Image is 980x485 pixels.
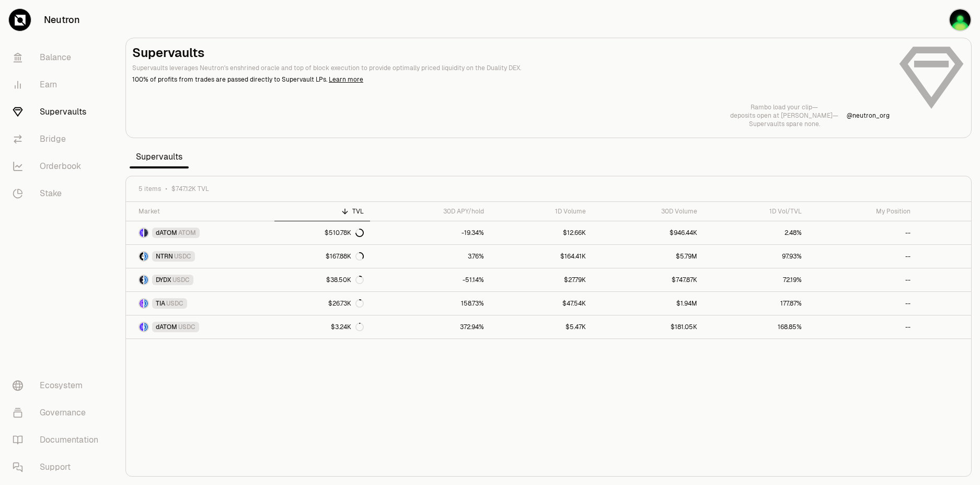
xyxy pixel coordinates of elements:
[178,323,195,331] span: USDC
[490,221,592,244] a: $12.66K
[281,207,364,216] div: TVL
[329,75,363,84] a: Learn more
[592,221,704,244] a: $946.44K
[126,292,274,315] a: TIA LogoUSDC LogoTIAUSDC
[126,245,274,268] a: NTRN LogoUSDC LogoNTRNUSDC
[139,207,268,216] div: Market
[4,399,113,426] a: Governance
[4,372,113,399] a: Ecosystem
[490,268,592,291] a: $27.79K
[730,103,838,128] a: Rambo load your clip—deposits open at [PERSON_NAME]—Supervaults spare none.
[130,146,189,167] span: Supervaults
[4,98,113,126] a: Supervaults
[730,111,838,120] p: deposits open at [PERSON_NAME]—
[126,315,274,339] a: dATOM LogoUSDC LogodATOMUSDC
[156,276,171,284] span: DYDX
[132,75,890,84] p: 100% of profits from trades are passed directly to Supervault LPs.
[156,323,177,331] span: dATOM
[730,103,838,111] p: Rambo load your clip—
[808,292,917,315] a: --
[704,268,808,291] a: 72.19%
[949,8,972,31] img: keplerjp
[132,44,890,61] h2: Supervaults
[132,63,890,73] p: Supervaults leverages Neutron's enshrined oracle and top of block execution to provide optimally ...
[140,229,143,237] img: dATOM Logo
[4,153,113,180] a: Orderbook
[172,276,190,284] span: USDC
[490,315,592,339] a: $5.47K
[144,229,148,237] img: ATOM Logo
[274,292,371,315] a: $26.73K
[178,229,196,237] span: ATOM
[126,268,274,291] a: DYDX LogoUSDC LogoDYDXUSDC
[592,315,704,339] a: $181.05K
[274,221,371,244] a: $510.78K
[274,315,371,339] a: $3.24K
[140,323,143,331] img: dATOM Logo
[325,229,364,237] div: $510.78K
[328,299,364,308] div: $26.73K
[4,426,113,454] a: Documentation
[171,185,209,193] span: $747.12K TVL
[370,292,490,315] a: 158.73%
[326,252,364,261] div: $167.88K
[704,292,808,315] a: 177.87%
[376,207,484,216] div: 30D APY/hold
[592,292,704,315] a: $1.94M
[808,245,917,268] a: --
[174,252,191,261] span: USDC
[144,276,148,284] img: USDC Logo
[370,245,490,268] a: 3.76%
[808,221,917,244] a: --
[847,111,890,120] a: @neutron_org
[490,245,592,268] a: $164.41K
[166,299,183,308] span: USDC
[326,276,364,284] div: $38.50K
[156,229,177,237] span: dATOM
[592,268,704,291] a: $747.87K
[592,245,704,268] a: $5.79M
[370,221,490,244] a: -19.34%
[730,120,838,128] p: Supervaults spare none.
[144,299,148,308] img: USDC Logo
[847,111,890,120] p: @ neutron_org
[4,180,113,207] a: Stake
[814,207,910,216] div: My Position
[4,454,113,481] a: Support
[126,221,274,244] a: dATOM LogoATOM LogodATOMATOM
[144,323,148,331] img: USDC Logo
[710,207,802,216] div: 1D Vol/TVL
[4,126,113,153] a: Bridge
[140,252,143,261] img: NTRN Logo
[370,315,490,339] a: 372.94%
[598,207,697,216] div: 30D Volume
[370,268,490,291] a: -51.14%
[274,245,371,268] a: $167.88K
[156,299,165,308] span: TIA
[497,207,586,216] div: 1D Volume
[4,71,113,98] a: Earn
[704,245,808,268] a: 97.93%
[704,315,808,339] a: 168.85%
[704,221,808,244] a: 2.48%
[156,252,173,261] span: NTRN
[490,292,592,315] a: $47.54K
[808,268,917,291] a: --
[144,252,148,261] img: USDC Logo
[331,323,364,331] div: $3.24K
[139,185,161,193] span: 5 items
[140,276,143,284] img: DYDX Logo
[4,44,113,71] a: Balance
[808,315,917,339] a: --
[274,268,371,291] a: $38.50K
[140,299,143,308] img: TIA Logo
